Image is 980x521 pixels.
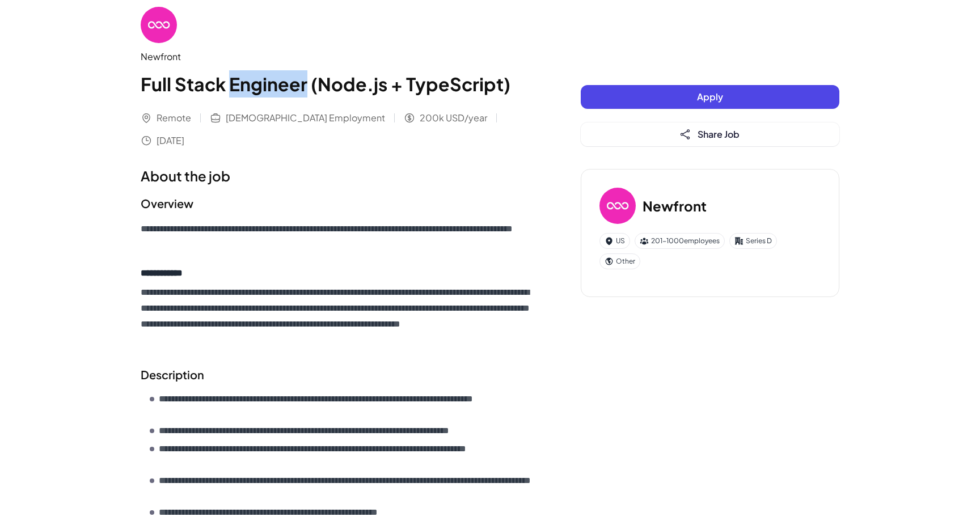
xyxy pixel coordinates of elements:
div: Newfront [141,50,535,63]
img: Ne [599,188,636,224]
span: Remote [157,111,191,125]
button: Share Job [581,122,839,146]
h2: Overview [141,195,535,212]
span: 200k USD/year [420,111,487,125]
div: US [599,233,630,249]
span: Apply [697,91,723,103]
h3: Newfront [643,196,707,216]
span: [DEMOGRAPHIC_DATA] Employment [226,111,385,125]
h2: Description [141,366,535,383]
span: [DATE] [157,134,184,147]
img: Ne [141,7,177,43]
div: Other [599,253,640,269]
h1: Full Stack Engineer (Node.js + TypeScript) [141,70,535,98]
span: Share Job [698,128,740,140]
button: Apply [581,85,839,109]
div: 201-1000 employees [635,233,725,249]
h1: About the job [141,166,535,186]
div: Series D [729,233,777,249]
